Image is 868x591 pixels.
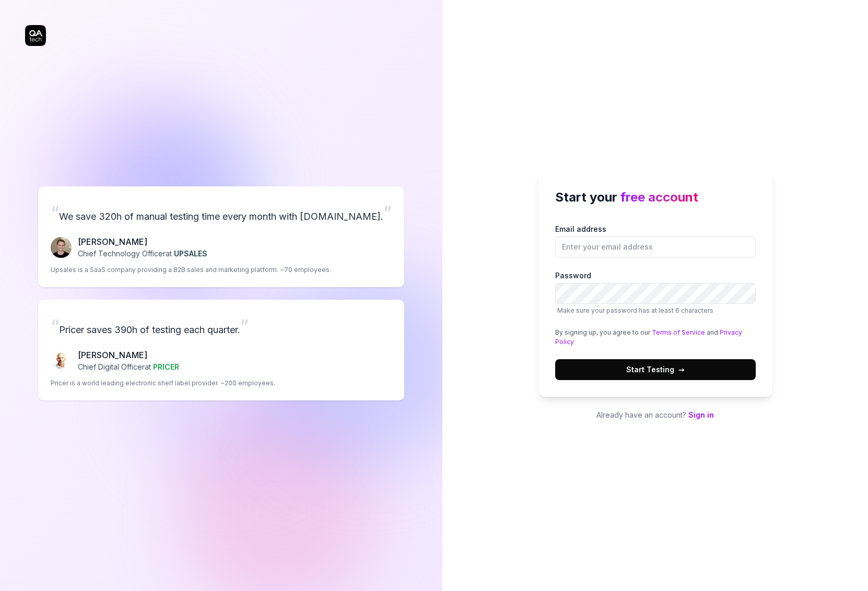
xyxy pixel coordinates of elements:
[555,270,756,315] label: Password
[538,409,772,420] p: Already have an account?
[555,328,742,346] a: Privacy Policy
[78,248,207,259] p: Chief Technology Officer at
[240,315,249,338] span: ”
[78,361,179,372] p: Chief Digital Officer at
[78,349,179,361] p: [PERSON_NAME]
[38,186,404,287] a: “We save 320h of manual testing time every month with [DOMAIN_NAME].”Fredrik Seidl[PERSON_NAME]Ch...
[174,249,207,258] span: UPSALES
[51,315,59,338] span: “
[383,202,392,224] span: ”
[38,300,404,400] a: “Pricer saves 390h of testing each quarter.”Chris Chalkitis[PERSON_NAME]Chief Digital Officerat P...
[620,190,698,205] span: free account
[51,350,72,371] img: Chris Chalkitis
[51,237,72,258] img: Fredrik Seidl
[51,312,392,340] p: Pricer saves 390h of testing each quarter.
[678,364,685,375] span: →
[555,328,756,347] div: By signing up, you agree to our and
[557,306,713,314] span: Make sure your password has at least 6 characters
[555,188,756,207] h2: Start your
[51,265,331,275] p: Upsales is a SaaS company providing a B2B sales and marketing platform. ~70 employees.
[652,328,705,336] a: Terms of Service
[555,283,756,304] input: PasswordMake sure your password has at least 6 characters
[555,359,756,380] button: Start Testing→
[688,410,714,419] a: Sign in
[51,199,392,227] p: We save 320h of manual testing time every month with [DOMAIN_NAME].
[555,237,756,257] input: Email address
[51,202,59,224] span: “
[555,223,756,257] label: Email address
[51,379,275,388] p: Pricer is a world leading electronic shelf label provider. ~200 employees.
[626,364,685,375] span: Start Testing
[78,235,207,248] p: [PERSON_NAME]
[153,362,179,371] span: PRICER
